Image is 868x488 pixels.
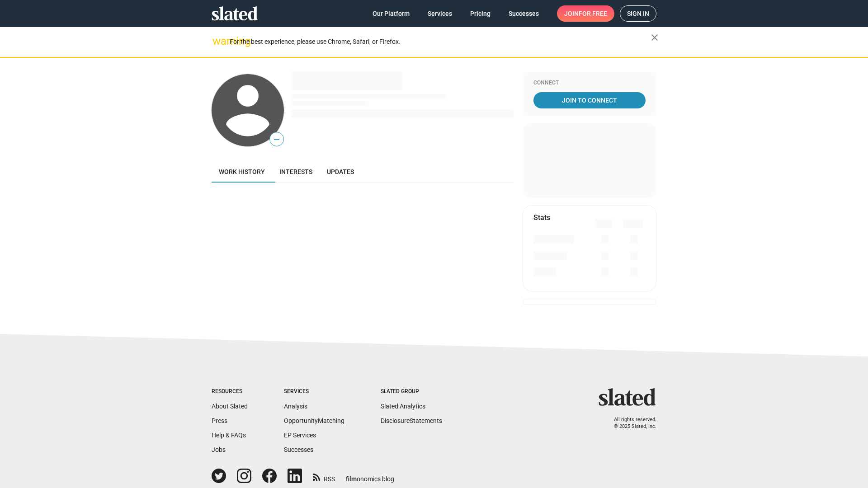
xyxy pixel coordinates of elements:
a: Services [420,5,459,22]
span: Join [564,5,607,22]
span: Interests [279,168,312,175]
span: film [346,475,357,483]
a: Successes [284,446,313,453]
a: Our Platform [365,5,417,22]
a: Joinfor free [557,5,614,22]
div: Services [284,388,344,395]
a: Analysis [284,403,307,410]
a: DisclosureStatements [381,417,442,424]
p: All rights reserved. © 2025 Slated, Inc. [604,417,656,430]
a: About Slated [212,403,248,410]
div: Slated Group [381,388,442,395]
a: EP Services [284,432,316,439]
span: Pricing [470,5,491,22]
a: OpportunityMatching [284,417,344,424]
a: Pricing [463,5,498,22]
span: Updates [327,168,354,175]
span: for free [579,5,607,22]
mat-icon: warning [212,36,223,47]
div: For the best experience, please use Chrome, Safari, or Firefox. [230,36,651,48]
span: Work history [219,168,265,175]
span: — [270,134,283,145]
a: Jobs [212,446,226,453]
span: Our Platform [373,5,410,22]
a: Help & FAQs [212,432,246,439]
a: Sign in [620,5,656,22]
a: Work history [212,161,272,183]
div: Connect [533,80,646,87]
a: Slated Analytics [381,403,425,410]
a: Successes [501,5,546,22]
span: Join To Connect [535,92,644,108]
a: filmonomics blog [346,468,394,483]
div: Resources [212,388,248,395]
span: Services [428,5,452,22]
a: Updates [320,161,361,183]
a: Interests [272,161,320,183]
a: Press [212,417,227,424]
a: Join To Connect [533,92,646,108]
span: Successes [509,5,539,22]
span: Sign in [627,6,649,21]
mat-card-title: Stats [533,213,550,222]
a: RSS [313,469,335,483]
mat-icon: close [649,32,660,43]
